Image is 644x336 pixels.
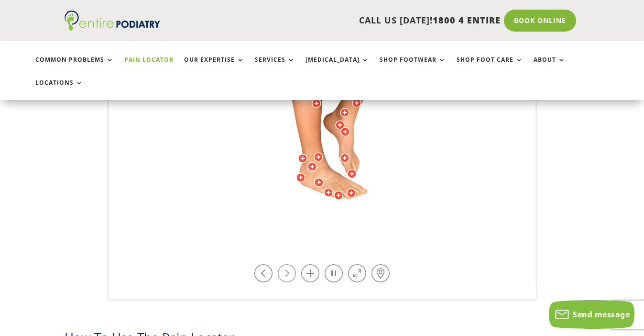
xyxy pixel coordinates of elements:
[35,56,114,77] a: Common Problems
[278,264,296,282] a: Rotate right
[433,14,501,26] span: 1800 4 ENTIRE
[184,56,244,77] a: Our Expertise
[457,56,523,77] a: Shop Foot Care
[65,23,160,33] a: Entire Podiatry
[573,309,630,320] span: Send message
[534,56,566,77] a: About
[348,264,366,282] a: Full Screen on / off
[325,264,343,282] a: Play / Stop
[306,56,369,77] a: [MEDICAL_DATA]
[124,56,174,77] a: Pain Locator
[255,56,295,77] a: Services
[549,300,634,329] button: Send message
[254,264,273,282] a: Rotate left
[504,10,576,32] a: Book Online
[301,264,319,282] a: Zoom in / out
[35,79,83,100] a: Locations
[65,11,160,31] img: logo (1)
[380,56,446,77] a: Shop Footwear
[181,14,501,27] p: CALL US [DATE]!
[371,264,390,282] a: Hot-spots on / off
